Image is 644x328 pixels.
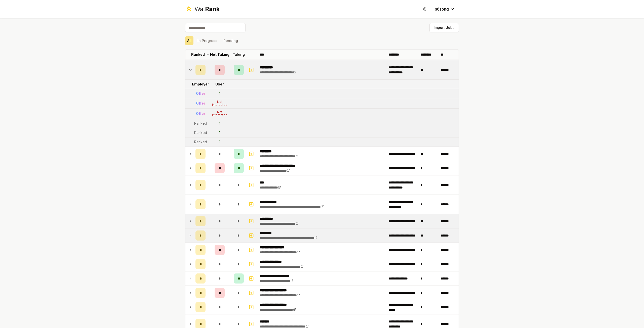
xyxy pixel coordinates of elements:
td: User [208,80,232,89]
span: Rank [205,5,220,13]
div: Offer [196,91,205,96]
p: Not Taking [210,52,229,57]
td: Employer [193,80,208,89]
p: Ranked [191,52,205,57]
div: 1 [219,139,220,145]
div: Ranked [194,139,207,145]
div: Ranked [194,130,207,135]
button: Import Jobs [429,23,459,32]
a: WatRank [185,5,220,13]
div: Offer [196,111,205,116]
button: s6song [431,5,459,14]
span: s6song [435,6,449,12]
button: In Progress [195,36,219,45]
div: 1 [219,91,220,96]
div: Not Interested [210,100,230,106]
div: Ranked [194,121,207,126]
p: Taking [233,52,245,57]
div: 1 [219,130,220,135]
div: Offer [196,101,205,106]
div: Wat [194,5,220,13]
div: 1 [219,121,220,126]
div: Not Interested [210,111,230,117]
button: Pending [221,36,240,45]
button: All [185,36,193,45]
